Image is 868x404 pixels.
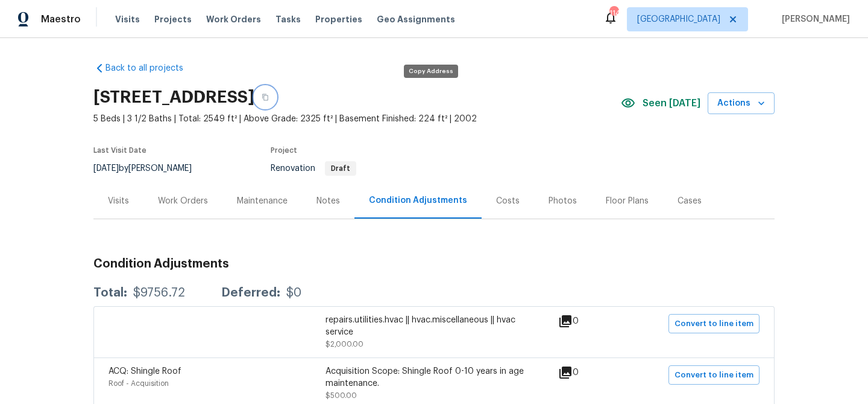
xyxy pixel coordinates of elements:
span: ACQ: Shingle Roof [108,367,181,376]
span: Project [271,147,297,154]
a: Back to all projects [93,62,209,74]
div: $0 [286,287,301,299]
span: Convert to line item [675,317,753,331]
div: Maintenance [237,195,288,207]
span: Actions [717,96,765,111]
div: 0 [558,365,617,380]
div: Total: [93,287,127,299]
span: Tasks [275,15,301,24]
span: $500.00 [325,392,357,399]
div: Costs [496,195,520,207]
span: Renovation [271,164,356,173]
span: $2,000.00 [325,341,363,348]
span: Work Orders [206,13,261,25]
span: Geo Assignments [377,13,455,25]
span: Visits [115,13,140,25]
span: 5 Beds | 3 1/2 Baths | Total: 2549 ft² | Above Grade: 2325 ft² | Basement Finished: 224 ft² | 2002 [93,113,621,125]
span: Draft [326,165,355,172]
span: Convert to line item [675,368,753,382]
div: Photos [549,195,577,207]
h3: Condition Adjustments [93,258,775,270]
div: Acquisition Scope: Shingle Roof 0-10 years in age maintenance. [325,365,542,390]
span: Maestro [41,13,81,25]
span: Last Visit Date [93,147,146,154]
div: Cases [678,195,702,207]
div: 0 [558,314,617,329]
div: 114 [609,7,618,19]
h2: [STREET_ADDRESS] [93,91,254,103]
div: repairs.utilities.hvac || hvac.miscellaneous || hvac service [325,314,542,338]
span: Seen [DATE] [643,97,700,109]
div: Condition Adjustments [369,194,467,207]
span: [PERSON_NAME] [777,13,850,25]
div: $9756.72 [133,287,185,299]
button: Convert to line item [668,365,759,385]
span: Projects [154,13,192,25]
div: Visits [108,195,129,207]
button: Convert to line item [668,314,759,333]
div: Floor Plans [606,195,649,207]
div: by [PERSON_NAME] [93,161,206,176]
div: Notes [316,195,340,207]
div: Deferred: [221,287,280,299]
div: Work Orders [158,195,208,207]
span: [GEOGRAPHIC_DATA] [637,13,720,25]
span: Properties [315,13,362,25]
span: Roof - Acquisition [108,380,169,387]
button: Actions [708,92,775,115]
span: [DATE] [93,164,119,173]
